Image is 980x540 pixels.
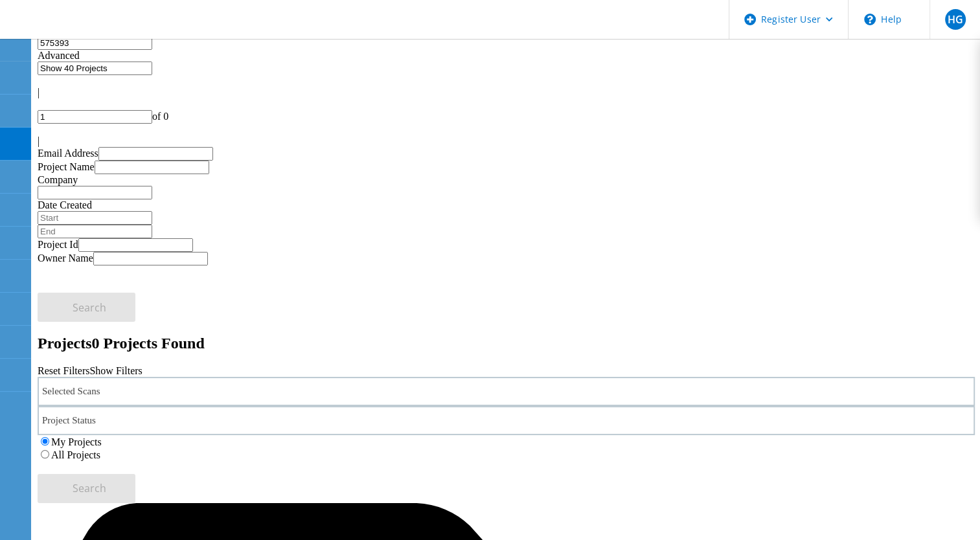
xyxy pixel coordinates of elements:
label: Date Created [38,199,92,210]
span: HG [947,14,963,25]
label: Company [38,174,78,185]
div: | [38,135,975,147]
label: Project Id [38,239,78,250]
label: My Projects [51,436,102,447]
div: Selected Scans [38,377,975,406]
input: End [38,225,152,238]
button: Search [38,293,135,322]
label: All Projects [51,449,100,460]
input: Start [38,211,152,225]
b: Projects [38,335,92,352]
svg: \n [864,14,876,25]
span: of 0 [152,111,168,122]
label: Project Name [38,161,95,172]
input: Search projects by name, owner, ID, company, etc [38,36,152,50]
span: Search [73,481,106,495]
a: Live Optics Dashboard [13,25,152,36]
div: | [38,87,975,98]
span: 0 Projects Found [92,335,205,352]
span: Advanced [38,50,80,61]
a: Show Filters [89,365,142,376]
a: Reset Filters [38,365,89,376]
span: Search [73,300,106,315]
div: Project Status [38,406,975,435]
label: Owner Name [38,253,93,264]
label: Email Address [38,148,98,159]
button: Search [38,474,135,503]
